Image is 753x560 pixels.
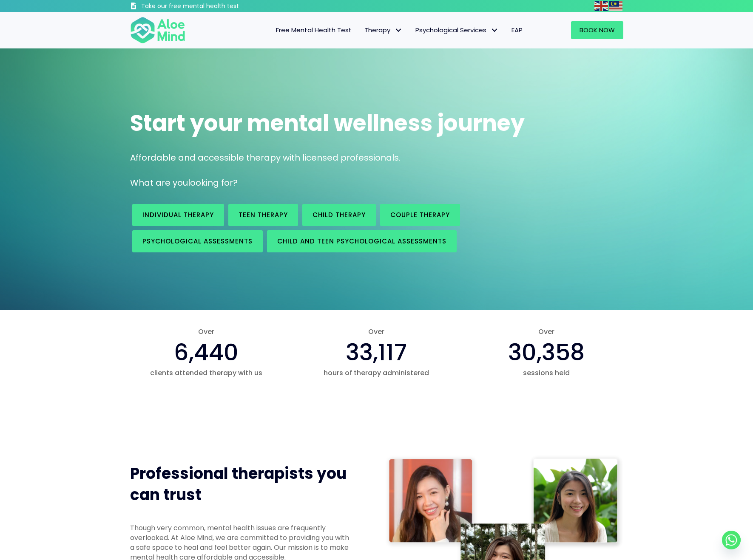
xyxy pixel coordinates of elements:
nav: Menu [196,21,529,39]
span: 30,358 [508,336,585,368]
a: Child and Teen Psychological assessments [267,230,457,252]
span: Couple therapy [390,210,450,219]
h3: Take our free mental health test [141,2,284,11]
a: Child Therapy [302,204,376,226]
a: English [594,1,609,11]
a: EAP [505,21,529,39]
a: Teen Therapy [228,204,298,226]
span: What are you [130,177,188,189]
img: en [594,1,608,11]
a: Take our free mental health test [130,2,284,12]
span: EAP [511,25,523,34]
span: Individual therapy [142,210,214,219]
span: Child and Teen Psychological assessments [277,237,446,246]
span: Teen Therapy [239,210,288,219]
span: 33,117 [346,336,407,368]
a: Individual therapy [132,204,224,226]
a: Book Now [571,21,623,39]
img: ms [609,1,622,11]
img: Aloe mind Logo [130,16,185,44]
a: Couple therapy [380,204,460,226]
span: Child Therapy [313,210,366,219]
span: Therapy: submenu [392,24,405,37]
span: 6,440 [174,336,239,368]
a: Malay [609,1,623,11]
span: clients attended therapy with us [130,368,283,378]
p: Affordable and accessible therapy with licensed professionals. [130,152,623,164]
span: looking for? [188,177,238,189]
a: Free Mental Health Test [270,21,358,39]
span: Over [130,327,283,337]
a: Whatsapp [722,531,741,549]
span: Psychological assessments [142,237,253,246]
span: Therapy [364,25,403,34]
span: Psychological Services [415,25,499,34]
span: Book Now [580,25,615,34]
span: Start your mental wellness journey [130,107,525,139]
span: sessions held [470,368,623,378]
span: Over [470,327,623,337]
span: Free Mental Health Test [276,25,352,34]
span: Over [300,327,453,337]
a: TherapyTherapy: submenu [358,21,409,39]
span: Professional therapists you can trust [130,463,347,506]
a: Psychological ServicesPsychological Services: submenu [409,21,505,39]
span: hours of therapy administered [300,368,453,378]
a: Psychological assessments [132,230,263,252]
span: Psychological Services: submenu [489,24,501,37]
